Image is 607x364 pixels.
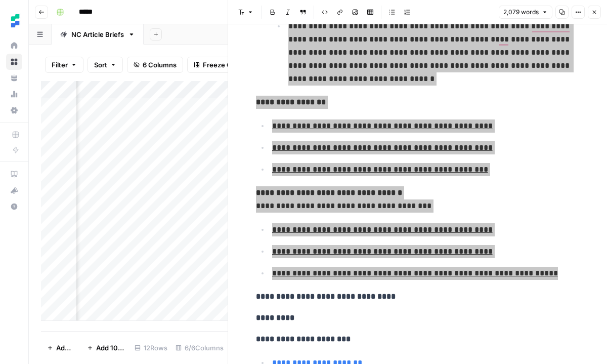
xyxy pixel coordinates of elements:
button: Help + Support [6,198,22,215]
span: 6 Columns [143,60,177,70]
button: Sort [88,57,123,73]
span: Sort [94,60,107,70]
button: 2,079 words [499,6,552,19]
div: What's new? [7,183,22,198]
button: Filter [45,57,83,73]
a: Browse [6,54,22,70]
button: Add 10 Rows [81,340,131,356]
button: What's new? [6,182,22,198]
button: Add Row [41,340,81,356]
a: Your Data [6,70,22,86]
div: 12 Rows [131,340,171,356]
span: Filter [52,60,68,70]
span: Add 10 Rows [96,343,124,353]
span: 2,079 words [503,8,539,17]
a: AirOps Academy [6,166,22,182]
a: Home [6,37,22,54]
span: Add Row [56,343,75,353]
div: NC Article Briefs [71,29,124,39]
a: NC Article Briefs [52,24,144,45]
a: Usage [6,86,22,102]
span: Freeze Columns [203,60,255,70]
img: Ten Speed Logo [6,12,24,30]
button: 6 Columns [127,57,183,73]
a: Settings [6,102,22,118]
button: Workspace: Ten Speed [6,8,22,33]
button: Freeze Columns [187,57,262,73]
div: 6/6 Columns [171,340,228,356]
